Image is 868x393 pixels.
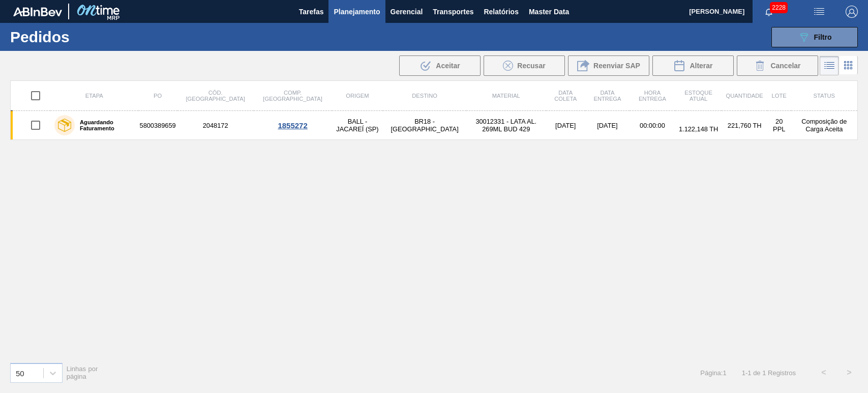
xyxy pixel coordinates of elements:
span: PO [154,93,162,99]
span: Alterar [690,62,712,70]
button: > [836,360,862,385]
div: Visão em Lista [820,56,839,75]
span: Aceitar [436,62,460,70]
td: 00:00:00 [630,111,675,140]
label: Aguardando Faturamento [75,119,134,131]
span: Cancelar [770,62,800,70]
img: Logout [846,6,858,18]
a: Aguardando Faturamento58003896592048172BALL - JACAREÍ (SP)BR18 - [GEOGRAPHIC_DATA]30012331 - LATA... [11,111,858,140]
span: Gerencial [391,6,423,18]
span: Comp. [GEOGRAPHIC_DATA] [263,90,322,102]
div: Reenviar SAP [568,55,649,76]
span: Recusar [517,62,545,70]
button: Filtro [771,27,858,47]
span: Reenviar SAP [593,62,640,70]
span: Etapa [85,93,103,99]
span: Linhas por página [67,365,98,380]
span: Cód. [GEOGRAPHIC_DATA] [186,90,245,102]
span: 1 - 1 de 1 Registros [742,369,796,377]
div: Aceitar [399,55,481,76]
span: Quantidade [726,93,763,99]
img: userActions [813,6,825,18]
span: Estoque atual [684,90,712,102]
div: Alterar Pedido [652,55,734,76]
div: 50 [16,369,24,377]
span: 1.122,148 TH [679,125,718,133]
div: Cancelar Pedidos em Massa [737,55,818,76]
button: Cancelar [737,55,818,76]
button: < [811,360,836,385]
span: Transportes [433,6,473,18]
span: Planejamento [334,6,380,18]
img: TNhmsLtSVTkK8tSr43FrP2fwEKptu5GPRR3wAAAABJRU5ErkJggg== [13,7,62,16]
span: Data Entrega [593,90,621,102]
div: Visão em Cards [839,56,858,75]
span: Tarefas [299,6,324,18]
td: [DATE] [546,111,585,140]
span: Lote [772,93,787,99]
span: Filtro [814,33,832,41]
span: Página : 1 [700,369,726,377]
span: Material [492,93,520,99]
td: BR18 - [GEOGRAPHIC_DATA] [383,111,466,140]
div: Recusar [484,55,565,76]
td: 20 PPL [767,111,791,140]
td: [DATE] [585,111,630,140]
td: BALL - JACAREÍ (SP) [332,111,383,140]
span: Origem [346,93,369,99]
td: 30012331 - LATA AL. 269ML BUD 429 [466,111,546,140]
span: Hora Entrega [639,90,666,102]
td: Composição de Carga Aceita [791,111,858,140]
span: Destino [412,93,437,99]
td: 5800389659 [138,111,177,140]
h1: Pedidos [10,31,159,43]
td: 2048172 [177,111,254,140]
div: 1855272 [255,121,331,130]
span: Relatórios [484,6,518,18]
td: 221,760 TH [722,111,767,140]
span: Status [814,93,835,99]
span: Data coleta [554,90,577,102]
span: 2228 [770,2,788,13]
button: Notificações [753,5,785,19]
button: Alterar [652,55,734,76]
span: Master Data [529,6,569,18]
